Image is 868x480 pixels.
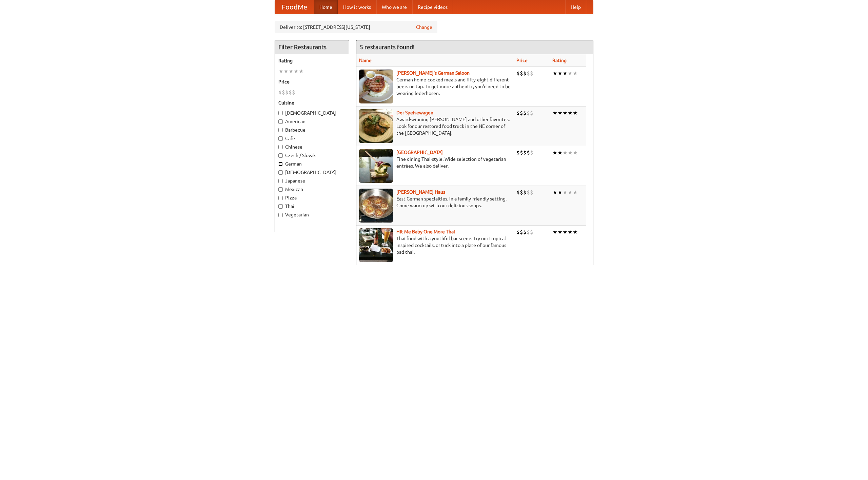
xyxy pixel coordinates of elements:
p: Thai food with a youthful bar scene. Try our tropical inspired cocktails, or tuck into a plate of... [359,235,511,255]
p: German home-cooked meals and fifty-eight different beers on tap. To get more authentic, you'd nee... [359,76,511,97]
li: $ [520,149,523,156]
label: American [278,118,346,125]
li: ★ [568,228,573,236]
li: $ [523,70,527,77]
h5: Cuisine [278,99,346,106]
img: babythai.jpg [359,228,393,262]
li: ★ [278,68,283,75]
li: ★ [557,70,563,77]
input: [DEMOGRAPHIC_DATA] [278,111,283,115]
li: $ [520,228,523,236]
a: Price [516,58,528,63]
li: ★ [294,68,299,75]
ng-pluralize: 5 restaurants found! [360,44,415,50]
li: ★ [552,109,557,117]
a: Recipe videos [412,0,453,14]
li: $ [516,189,520,196]
li: ★ [573,149,578,156]
li: $ [530,228,533,236]
img: kohlhaus.jpg [359,189,393,223]
li: $ [527,109,530,117]
li: ★ [573,70,578,77]
li: $ [285,89,289,96]
a: [PERSON_NAME]'s German Saloon [396,70,470,76]
h4: Filter Restaurants [275,40,349,54]
input: Cafe [278,136,283,141]
a: Name [359,58,372,63]
li: ★ [557,228,563,236]
li: ★ [557,149,563,156]
h5: Price [278,78,346,85]
input: [DEMOGRAPHIC_DATA] [278,170,283,175]
p: East German specialties, in a family-friendly setting. Come warm up with our delicious soups. [359,195,511,209]
li: $ [523,189,527,196]
label: [DEMOGRAPHIC_DATA] [278,110,346,116]
li: ★ [563,70,568,77]
li: $ [527,70,530,77]
li: ★ [552,70,557,77]
label: Japanese [278,177,346,184]
li: ★ [568,149,573,156]
a: Der Speisewagen [396,110,433,115]
li: ★ [563,109,568,117]
label: Pizza [278,194,346,201]
a: [GEOGRAPHIC_DATA] [396,150,443,155]
li: $ [527,228,530,236]
input: Vegetarian [278,213,283,217]
input: Barbecue [278,128,283,132]
a: [PERSON_NAME] Haus [396,189,445,195]
a: FoodMe [275,0,314,14]
li: $ [530,70,533,77]
li: $ [516,109,520,117]
input: Thai [278,204,283,209]
li: ★ [552,149,557,156]
li: ★ [573,228,578,236]
li: $ [527,189,530,196]
li: ★ [568,109,573,117]
li: ★ [568,70,573,77]
li: $ [523,228,527,236]
li: $ [282,89,285,96]
img: speisewagen.jpg [359,109,393,143]
input: American [278,119,283,124]
input: Pizza [278,196,283,200]
li: $ [520,70,523,77]
li: ★ [289,68,294,75]
img: esthers.jpg [359,70,393,103]
li: $ [292,89,295,96]
p: Award-winning [PERSON_NAME] and other favorites. Look for our restored food truck in the NE corne... [359,116,511,136]
a: Change [416,24,432,31]
li: $ [530,109,533,117]
a: How it works [338,0,376,14]
label: Czech / Slovak [278,152,346,159]
input: German [278,162,283,166]
label: [DEMOGRAPHIC_DATA] [278,169,346,176]
a: Help [565,0,586,14]
a: Who we are [376,0,412,14]
li: ★ [557,189,563,196]
a: Rating [552,58,567,63]
p: Fine dining Thai-style. Wide selection of vegetarian entrées. We also deliver. [359,156,511,169]
img: satay.jpg [359,149,393,183]
li: ★ [563,149,568,156]
li: ★ [283,68,289,75]
li: $ [289,89,292,96]
label: Thai [278,203,346,210]
li: $ [516,228,520,236]
li: ★ [299,68,304,75]
label: Cafe [278,135,346,142]
li: ★ [573,189,578,196]
li: ★ [568,189,573,196]
a: Hit Me Baby One More Thai [396,229,455,234]
input: Chinese [278,145,283,149]
label: German [278,160,346,167]
a: Home [314,0,338,14]
li: ★ [552,189,557,196]
label: Vegetarian [278,211,346,218]
li: ★ [563,189,568,196]
li: ★ [552,228,557,236]
li: $ [527,149,530,156]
